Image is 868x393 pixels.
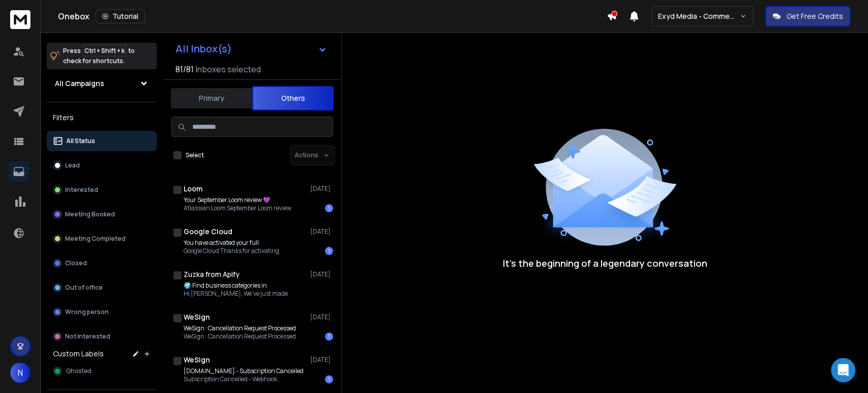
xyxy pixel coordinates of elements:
p: Out of office [65,284,103,292]
p: Hi [PERSON_NAME], We’ve just made [184,290,288,298]
button: All Status [47,131,157,151]
button: Ghosted [47,361,157,381]
p: [DOMAIN_NAME] - Subscription Cancelled [184,367,304,375]
h1: Google Cloud [184,227,232,237]
span: Ghosted [66,367,92,375]
span: Ctrl + Shift + k [83,45,126,57]
button: All Campaigns [47,73,157,94]
p: Google Cloud Thanks for activating [184,247,279,255]
div: Onebox [58,9,607,23]
p: Lead [65,161,80,170]
p: Wrong person [65,308,109,316]
button: Closed [47,253,157,273]
p: It’s the beginning of a legendary conversation [503,256,707,270]
p: [DATE] [310,185,333,193]
h1: All Inbox(s) [175,44,232,54]
button: Meeting Completed [47,229,157,249]
button: Lead [47,155,157,176]
p: Press to check for shortcuts. [63,46,135,66]
button: Meeting Booked [47,204,157,224]
p: 🌍 Find business categories in [184,282,288,290]
button: All Inbox(s) [167,39,335,59]
p: Subscription Cancelled - Webhook. [184,375,304,383]
p: [DATE] [310,270,333,278]
p: Closed [65,259,87,267]
div: 1 [325,247,333,255]
button: Not Interested [47,326,157,347]
p: Meeting Completed [65,235,126,243]
p: Meeting Booked [65,210,115,218]
h1: All Campaigns [55,78,104,89]
button: Tutorial [96,9,145,23]
p: All Status [66,137,95,145]
button: N [10,362,31,383]
h1: Zuzka from Apify [184,269,240,279]
h1: Loom [184,184,202,194]
h1: WeSign [184,355,210,365]
h3: Filters [47,110,157,125]
button: Out of office [47,277,157,298]
p: Your September Loom review 💜 [184,196,291,204]
button: Primary [171,87,252,109]
h3: Inboxes selected [196,63,261,75]
p: Interested [65,186,98,194]
h1: WeSign [184,312,210,322]
div: Open Intercom Messenger [831,358,855,382]
h3: Custom Labels [53,349,104,359]
span: 81 / 81 [175,63,194,75]
p: [DATE] [310,356,333,364]
p: WeSign : Cancellation Request Processed [184,324,296,332]
label: Select [186,151,204,159]
p: You have activated your full [184,239,279,247]
button: Others [252,86,334,110]
p: [DATE] [310,228,333,236]
button: Interested [47,180,157,200]
p: WeSign : Cancellation Request Processed [184,332,296,341]
p: Not Interested [65,332,110,341]
button: Wrong person [47,302,157,322]
div: 1 [325,375,333,383]
div: 1 [325,204,333,212]
p: Exyd Media - Commercial Cleaning [658,11,740,21]
p: Get Free Credits [787,11,843,21]
div: 1 [325,332,333,341]
p: [DATE] [310,313,333,321]
button: Get Free Credits [765,6,850,26]
p: Atlassian Loom September Loom review [184,204,291,212]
